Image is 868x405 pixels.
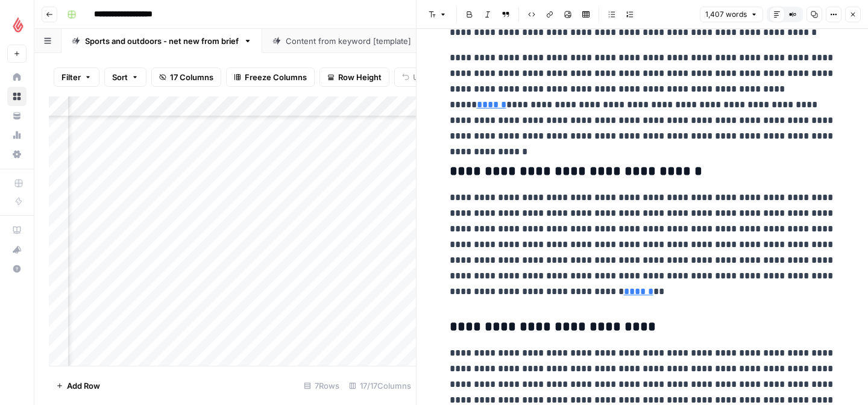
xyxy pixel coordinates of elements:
[67,380,100,392] span: Add Row
[700,7,763,22] button: 1,407 words
[245,71,307,83] span: Freeze Columns
[112,71,128,83] span: Sort
[7,259,27,278] button: Help + Support
[61,71,81,83] span: Filter
[7,10,27,40] button: Workspace: Lightspeed
[319,67,389,87] button: Row Height
[7,106,27,125] a: Your Data
[7,221,27,240] a: AirOps Academy
[7,240,27,259] button: What's new?
[394,67,441,87] button: Undo
[151,67,221,87] button: 17 Columns
[344,376,416,395] div: 17/17 Columns
[7,125,27,145] a: Usage
[7,87,27,106] a: Browse
[705,9,747,20] span: 1,407 words
[61,29,262,53] a: Sports and outdoors - net new from brief
[7,67,27,87] a: Home
[262,29,437,53] a: Content from keyword [template]
[85,35,239,47] div: Sports and outdoors - net new from brief
[7,145,27,164] a: Settings
[226,67,315,87] button: Freeze Columns
[286,35,414,47] div: Content from keyword [template]
[299,376,344,395] div: 7 Rows
[54,67,99,87] button: Filter
[49,376,107,395] button: Add Row
[104,67,146,87] button: Sort
[8,240,26,259] div: What's new?
[170,71,213,83] span: 17 Columns
[338,71,382,83] span: Row Height
[7,14,29,36] img: Lightspeed Logo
